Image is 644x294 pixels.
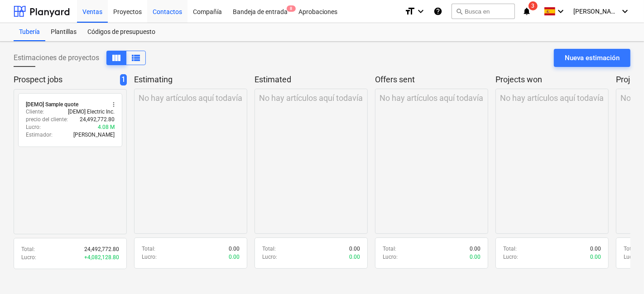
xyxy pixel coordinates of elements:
a: Plantillas [45,23,82,41]
p: No hay artículos aquí todavía [260,93,363,104]
p: 0.00 [349,253,360,261]
p: Cliente : [26,108,44,116]
p: 0.00 [470,253,481,261]
span: [PERSON_NAME] [573,8,619,15]
p: 0.00 [470,245,481,253]
p: precio del cliente : [26,116,68,123]
span: more_vert [110,101,117,108]
span: search [456,8,463,15]
p: Total : [624,245,637,253]
p: Total : [503,245,517,253]
p: No hay artículos aquí todavía [500,93,604,104]
span: 1 [120,74,127,85]
button: Busca en [452,4,515,19]
p: 4.08 M [98,123,115,131]
p: No hay artículos aquí todavía [139,93,243,104]
p: 0.00 [590,253,601,261]
p: Lucro : [142,253,157,261]
p: 0.00 [349,245,360,253]
a: Códigos de presupuesto [82,23,161,41]
i: Base de conocimientos [433,6,442,17]
p: Offers sent [375,74,485,85]
p: Total : [142,245,155,253]
div: Estimaciones de proyectos [14,51,146,65]
p: Prospect jobs [14,74,116,85]
p: No hay artículos aquí todavía [380,93,484,104]
i: keyboard_arrow_down [555,6,566,17]
p: Lucro : [383,253,398,261]
p: + 4,082,128.80 [84,254,119,261]
p: 0.00 [229,253,240,261]
p: 24,492,772.80 [84,246,119,253]
p: Lucro : [262,253,277,261]
p: Estimating [134,74,244,85]
p: Total : [21,246,35,253]
div: Nueva estimación [565,52,620,64]
div: [DEMO] Sample quote [26,101,78,108]
span: 8 [287,5,296,12]
button: Nueva estimación [554,49,630,67]
p: Lucro : [503,253,518,261]
p: Lucro : [21,254,36,261]
p: Total : [262,245,276,253]
p: Estimated [255,74,364,85]
p: Lucro : [624,253,639,261]
i: format_size [404,6,415,17]
a: Tubería [14,23,45,41]
p: Projects won [495,74,605,85]
p: 0.00 [590,245,601,253]
i: notifications [522,6,531,17]
i: keyboard_arrow_down [415,6,426,17]
span: Ver como columnas [111,52,122,63]
p: [PERSON_NAME] [73,131,115,139]
span: Ver como columnas [130,52,141,63]
p: [DEMO] Electric Inc. [68,108,115,116]
span: 3 [529,1,538,10]
i: keyboard_arrow_down [620,6,630,17]
p: 0.00 [229,245,240,253]
p: Lucro : [26,123,41,131]
p: Total : [383,245,396,253]
p: 24,492,772.80 [80,116,115,123]
p: Estimador : [26,131,53,139]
